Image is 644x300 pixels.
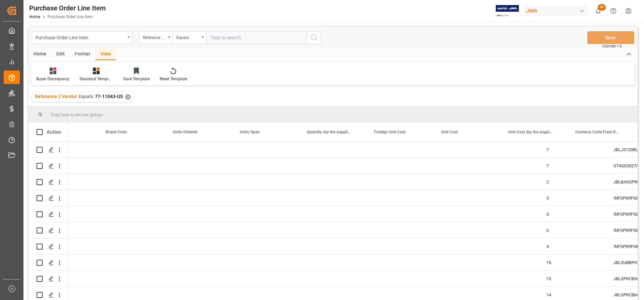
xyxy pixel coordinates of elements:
span: Reference 2 Vendor [35,94,77,99]
span: 77-11043-US [95,94,123,99]
span: Currency Code From Detail [575,130,620,134]
span: 36 [598,4,606,11]
div: Standard Templates [79,76,113,82]
div: Press SPACE to select this row. [29,190,69,206]
button: open menu [32,31,132,44]
div: Format [70,49,95,60]
div: Press SPACE to select this row. [29,206,69,222]
div: Press SPACE to select this row. [29,239,69,255]
div: Press SPACE to select this row. [29,174,69,190]
button: show 36 new notifications [591,3,606,18]
div: Purchase Order Line Item [36,33,125,41]
div: Press SPACE to select this row. [29,271,69,287]
div: ✕ [125,94,131,100]
img: Exertis%20JAM%20-%20Email%20Logo.jpg_1722504956.jpg [496,5,519,17]
span: Quantity (by the supplier) [307,130,352,134]
span: Unit Cost (by the supplier) [508,130,553,134]
button: search button [307,31,321,44]
div: Press SPACE to select this row. [29,255,69,271]
span: Units Open [240,130,260,134]
div: 4 [538,239,605,254]
div: 15 [538,255,605,270]
div: 5 [538,206,605,222]
span: Drag here to set row groups [51,112,103,117]
div: JIMS [524,6,588,16]
div: 7 [538,158,605,174]
button: open menu [139,31,173,44]
span: Unit Cost [441,130,458,134]
input: Type to search [206,31,307,44]
div: Press SPACE to select this row. [29,158,69,174]
button: Save [587,31,634,44]
span: Brand Code [106,130,127,134]
div: Action [47,129,61,135]
div: Reference 2 Vendor [143,33,166,41]
a: Home [29,14,40,19]
span: Ctrl/CMD + S [602,44,622,49]
div: Buyer Discrepancy [36,76,69,82]
span: Foreign Unit Cost [374,130,406,134]
span: Units Ordered [173,130,197,134]
div: 6 [538,222,605,238]
div: View [95,49,116,60]
div: Reset Template [160,76,187,82]
div: 7 [538,142,605,158]
button: Help Center [606,3,621,18]
div: Equals [176,33,199,41]
button: open menu [173,31,206,44]
div: 13 [538,271,605,287]
span: Equals [79,94,93,99]
div: 3 [538,190,605,206]
div: Save Template [123,76,150,82]
div: 2 [538,174,605,190]
div: Edit [51,49,70,60]
div: Purchase Order Line Item [29,3,106,13]
button: JIMS [524,4,591,17]
div: Press SPACE to select this row. [29,142,69,158]
div: Home [29,49,51,60]
div: Press SPACE to select this row. [29,222,69,239]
